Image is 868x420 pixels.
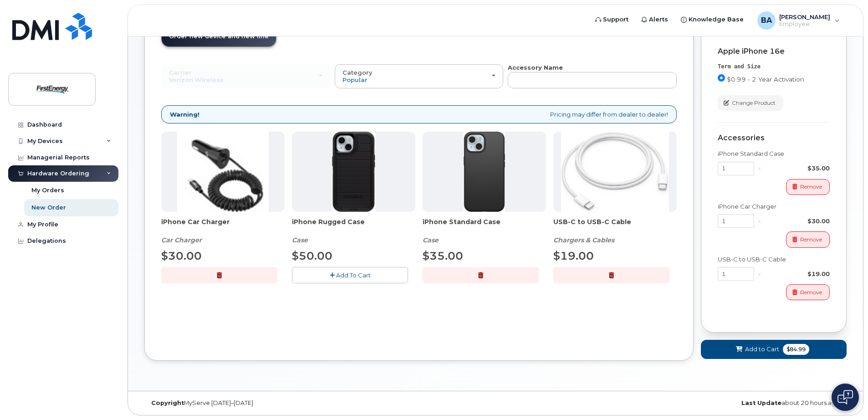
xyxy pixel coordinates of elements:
[779,13,830,20] span: [PERSON_NAME]
[765,270,830,278] div: $19.00
[292,249,332,262] span: $50.00
[423,236,439,244] em: Case
[754,217,765,225] div: x
[336,271,371,279] span: Add To Cart
[292,217,415,245] div: iPhone Rugged Case
[786,284,830,300] button: Remove
[718,63,830,71] div: Term and Size
[423,217,546,245] div: iPhone Standard Case
[718,47,830,56] div: Apple iPhone 16e
[718,202,830,211] div: iPhone Car Charger
[161,105,677,124] div: Pricing may differ from dealer to dealer!
[718,134,830,142] div: Accessories
[342,69,373,76] span: Category
[765,217,830,225] div: $30.00
[292,217,415,236] span: iPhone Rugged Case
[144,400,378,407] div: MyServe [DATE]–[DATE]
[151,400,184,406] strong: Copyright
[649,15,668,24] span: Alerts
[783,344,809,355] span: $84.99
[161,217,285,245] div: iPhone Car Charger
[292,236,308,244] em: Case
[553,217,677,245] div: USB-C to USB-C Cable
[718,255,830,264] div: USB-C to USB-C Cable
[161,249,202,262] span: $30.00
[423,217,546,236] span: iPhone Standard Case
[800,288,822,297] span: Remove
[718,149,830,158] div: iPhone Standard Case
[674,10,750,29] a: Knowledge Base
[553,236,614,244] em: Chargers & Cables
[335,64,504,88] button: Category Popular
[161,236,202,244] em: Car Charger
[745,345,779,353] span: Add to Cart
[727,76,804,83] span: $0.99 - 2 Year Activation
[464,132,505,212] img: Symmetry.jpg
[837,390,853,405] img: Open chat
[689,15,744,24] span: Knowledge Base
[561,132,669,212] img: USB-C.jpg
[589,10,635,29] a: Support
[332,132,375,212] img: Defender.jpg
[423,249,463,262] span: $35.00
[751,11,846,30] div: Bennett, Anthony M
[761,15,772,26] span: BA
[779,20,830,28] span: Employee
[800,236,822,244] span: Remove
[765,164,830,173] div: $35.00
[553,249,594,262] span: $19.00
[718,74,725,82] input: $0.99 - 2 Year Activation
[786,231,830,247] button: Remove
[603,15,628,24] span: Support
[553,217,677,236] span: USB-C to USB-C Cable
[701,340,847,359] button: Add to Cart $84.99
[508,64,563,71] strong: Accessory Name
[754,270,765,278] div: x
[613,400,847,407] div: about 20 hours ago
[732,99,776,107] span: Change Product
[800,183,822,191] span: Remove
[292,267,408,283] button: Add To Cart
[741,400,781,406] strong: Last Update
[754,164,765,173] div: x
[342,76,368,83] span: Popular
[170,110,199,119] strong: Warning!
[786,179,830,195] button: Remove
[718,95,783,111] button: Change Product
[161,217,285,236] span: iPhone Car Charger
[177,132,269,212] img: iphonesecg.jpg
[635,10,674,29] a: Alerts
